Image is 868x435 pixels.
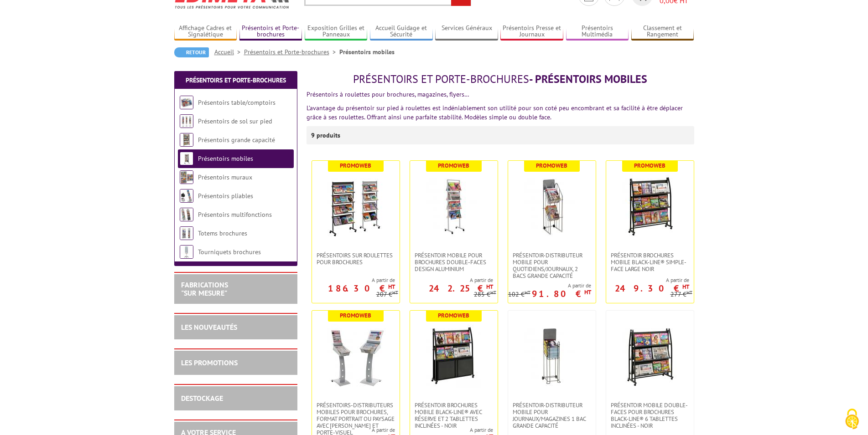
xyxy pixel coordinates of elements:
a: LES PROMOTIONS [181,358,238,367]
li: Présentoirs mobiles [339,47,395,56]
a: Présentoirs Multimédia [566,24,629,39]
a: Présentoir mobile double-faces pour brochures Black-Line® 6 tablettes inclinées - NOIR [606,402,694,429]
a: Tourniquets brochures [198,248,261,256]
b: Promoweb [634,162,665,169]
p: 186.30 € [328,286,395,291]
a: Présentoir-distributeur mobile pour quotidiens/journaux, 2 bacs grande capacité [508,252,596,279]
a: Présentoirs et Porte-brochures [244,48,339,56]
p: 91.80 € [532,291,591,297]
span: Présentoir Brochures mobile Black-Line® simple-face large noir [611,252,689,272]
span: A partir de [312,426,395,434]
img: Présentoir Brochures mobile Black-Line® simple-face large noir [618,174,682,238]
b: Promoweb [340,162,371,169]
span: Présentoirs sur roulettes pour brochures [317,252,395,266]
a: Affichage Cadres et Signalétique [174,24,237,39]
a: Présentoirs de sol sur pied [198,117,272,125]
a: Totems brochures [198,229,247,237]
p: Présentoirs à roulettes pour brochures, magazines, flyers… [307,90,694,99]
a: Présentoir Brochures mobile Black-Line® simple-face large noir [606,252,694,272]
a: Présentoirs multifonctions [198,210,272,219]
span: A partir de [312,276,395,284]
img: Présentoir brochures mobile Black-Line® avec réserve et 2 tablettes inclinées - NOIR [426,324,481,388]
b: Promoweb [536,162,567,169]
sup: HT [486,283,493,291]
img: Présentoirs-distributeurs mobiles pour brochures, format portrait ou paysage avec capot et porte-... [324,324,388,388]
img: Présentoir-distributeur mobile pour quotidiens/journaux, 2 bacs grande capacité [520,174,584,238]
sup: HT [490,289,496,296]
sup: HT [682,283,689,291]
a: DESTOCKAGE [181,394,223,403]
span: A partir de [508,282,591,289]
p: 285 € [474,291,496,298]
span: Présentoir-Distributeur mobile pour journaux/magazines 1 bac grande capacité [513,402,591,429]
img: Présentoirs pliables [180,189,193,203]
a: Présentoir mobile pour brochures double-faces Design aluminium [410,252,498,272]
sup: HT [686,289,692,296]
b: Promoweb [438,162,469,169]
img: Présentoirs muraux [180,170,193,184]
img: Cookies (fenêtre modale) [841,408,863,430]
a: Présentoirs table/comptoirs [198,98,275,107]
h1: - Présentoirs mobiles [307,73,694,85]
a: LES NOUVEAUTÉS [181,322,237,332]
a: Accueil Guidage et Sécurité [370,24,433,39]
a: Présentoirs mobiles [198,154,253,163]
a: Retour [174,47,209,57]
img: Présentoirs multifonctions [180,208,193,221]
p: 242.25 € [429,286,493,291]
a: Présentoir-Distributeur mobile pour journaux/magazines 1 bac grande capacité [508,402,596,429]
p: 9 produits [311,126,345,144]
a: Services Généraux [435,24,498,39]
img: Totems brochures [180,226,193,240]
a: Présentoirs et Porte-brochures [186,76,286,84]
p: 102 € [508,291,530,298]
a: FABRICATIONS"Sur Mesure" [181,280,228,297]
sup: HT [388,283,395,291]
a: Présentoirs Presse et Journaux [500,24,563,39]
img: Présentoirs de sol sur pied [180,114,193,128]
b: Promoweb [340,312,371,319]
a: Présentoirs et Porte-brochures [239,24,302,39]
img: Présentoirs grande capacité [180,133,193,147]
span: A partir de [410,426,493,434]
a: Présentoir brochures mobile Black-Line® avec réserve et 2 tablettes inclinées - NOIR [410,402,498,429]
img: Présentoir-Distributeur mobile pour journaux/magazines 1 bac grande capacité [520,324,584,388]
img: Présentoirs table/comptoirs [180,96,193,109]
a: Accueil [214,48,244,56]
span: Présentoir mobile pour brochures double-faces Design aluminium [415,252,493,272]
button: Cookies (fenêtre modale) [836,404,868,435]
img: Présentoir mobile pour brochures double-faces Design aluminium [422,174,486,238]
p: L’avantage du présentoir sur pied à roulettes est indéniablement son utilité pour son coté peu en... [307,103,694,122]
span: Présentoir brochures mobile Black-Line® avec réserve et 2 tablettes inclinées - NOIR [415,402,493,429]
p: 277 € [670,291,692,298]
a: Présentoirs grande capacité [198,136,275,144]
a: Présentoirs pliables [198,192,253,200]
span: Présentoir mobile double-faces pour brochures Black-Line® 6 tablettes inclinées - NOIR [611,402,689,429]
b: Promoweb [438,312,469,319]
span: A partir de [606,276,689,284]
img: Tourniquets brochures [180,245,193,259]
p: 249.30 € [615,286,689,291]
sup: HT [525,289,530,296]
sup: HT [584,288,591,296]
span: A partir de [410,276,493,284]
sup: HT [392,289,398,296]
img: Présentoir mobile double-faces pour brochures Black-Line® 6 tablettes inclinées - NOIR [618,324,682,388]
a: Classement et Rangement [631,24,694,39]
span: Présentoirs et Porte-brochures [353,72,529,86]
a: Présentoirs sur roulettes pour brochures [312,252,400,266]
p: 207 € [376,291,398,298]
span: Présentoir-distributeur mobile pour quotidiens/journaux, 2 bacs grande capacité [513,252,591,279]
img: Présentoirs mobiles [180,152,193,165]
a: Exposition Grilles et Panneaux [305,24,368,39]
a: Présentoirs muraux [198,173,252,181]
img: Présentoirs sur roulettes pour brochures [324,174,388,238]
